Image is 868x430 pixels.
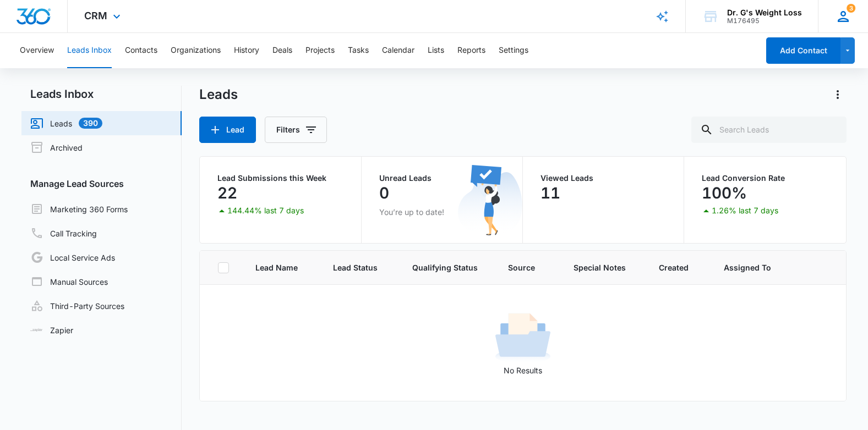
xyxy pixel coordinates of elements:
[265,117,327,143] button: Filters
[428,33,444,68] button: Lists
[457,33,485,68] button: Reports
[84,10,107,21] span: CRM
[125,33,157,68] button: Contacts
[67,33,112,68] button: Leads Inbox
[727,8,802,17] div: account name
[272,33,292,68] button: Deals
[255,262,307,273] span: Lead Name
[217,184,237,202] p: 22
[508,262,547,273] span: Source
[724,262,771,273] span: Assigned To
[691,117,847,143] input: Search Leads
[20,33,54,68] button: Overview
[499,33,528,68] button: Settings
[199,117,256,143] button: Lead
[702,174,828,182] p: Lead Conversion Rate
[200,365,845,376] p: No Results
[199,86,238,103] h1: Leads
[659,262,697,273] span: Created
[348,33,369,68] button: Tasks
[712,207,778,214] p: 1.26% last 7 days
[30,324,73,336] a: Zapier
[495,310,550,365] img: No Results
[21,86,182,102] h2: Leads Inbox
[217,174,343,182] p: Lead Submissions this Week
[847,4,855,13] div: notifications count
[379,184,389,202] p: 0
[30,117,102,130] a: Leads390
[847,4,855,13] span: 3
[766,37,840,64] button: Add Contact
[702,184,747,202] p: 100%
[305,33,335,68] button: Projects
[30,299,124,312] a: Third-Party Sources
[412,262,482,273] span: Qualifying Status
[30,202,128,216] a: Marketing 360 Forms
[30,141,83,154] a: Archived
[541,174,666,182] p: Viewed Leads
[382,33,414,68] button: Calendar
[21,177,182,190] h3: Manage Lead Sources
[171,33,221,68] button: Organizations
[234,33,259,68] button: History
[727,17,802,25] div: account id
[379,174,505,182] p: Unread Leads
[30,275,108,288] a: Manual Sources
[541,184,560,202] p: 11
[227,207,304,214] p: 144.44% last 7 days
[829,86,847,103] button: Actions
[333,262,386,273] span: Lead Status
[574,262,632,273] span: Special Notes
[379,206,505,218] p: You’re up to date!
[30,227,97,240] a: Call Tracking
[30,251,115,264] a: Local Service Ads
